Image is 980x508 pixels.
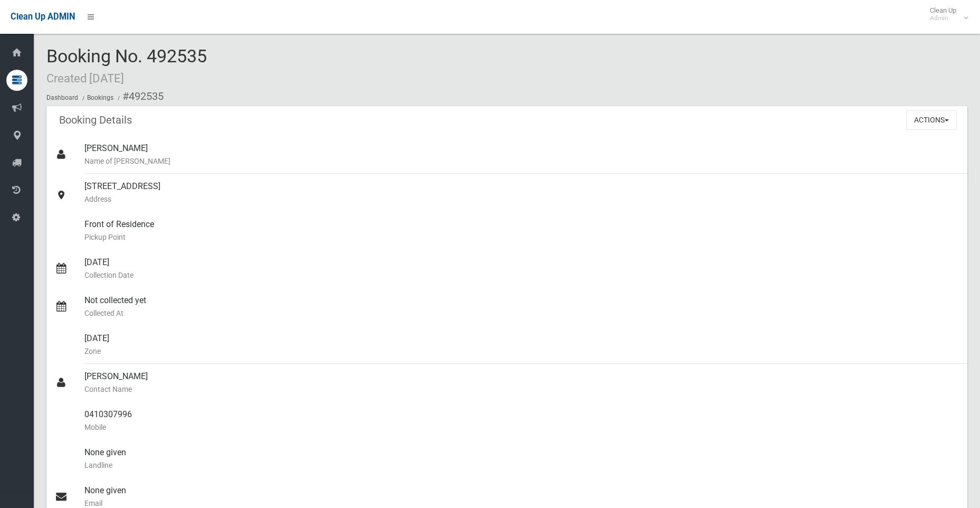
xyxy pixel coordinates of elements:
[84,250,959,288] div: [DATE]
[84,345,959,358] small: Zone
[84,459,959,472] small: Landline
[84,288,959,326] div: Not collected yet
[84,231,959,243] small: Pickup Point
[925,6,967,22] span: Clean Up
[87,94,113,101] a: Bookings
[84,326,959,364] div: [DATE]
[84,174,959,212] div: [STREET_ADDRESS]
[11,12,75,22] span: Clean Up ADMIN
[84,421,959,434] small: Mobile
[46,71,124,85] small: Created [DATE]
[46,110,145,130] header: Booking Details
[46,94,78,101] a: Dashboard
[84,440,959,478] div: None given
[84,155,959,167] small: Name of [PERSON_NAME]
[84,402,959,440] div: 0410307996
[84,269,959,281] small: Collection Date
[84,383,959,396] small: Contact Name
[46,45,207,87] span: Booking No. 492535
[84,212,959,250] div: Front of Residence
[930,14,956,22] small: Admin
[115,87,164,106] li: #492535
[906,110,957,130] button: Actions
[84,136,959,174] div: [PERSON_NAME]
[84,193,959,205] small: Address
[84,307,959,319] small: Collected At
[84,364,959,402] div: [PERSON_NAME]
